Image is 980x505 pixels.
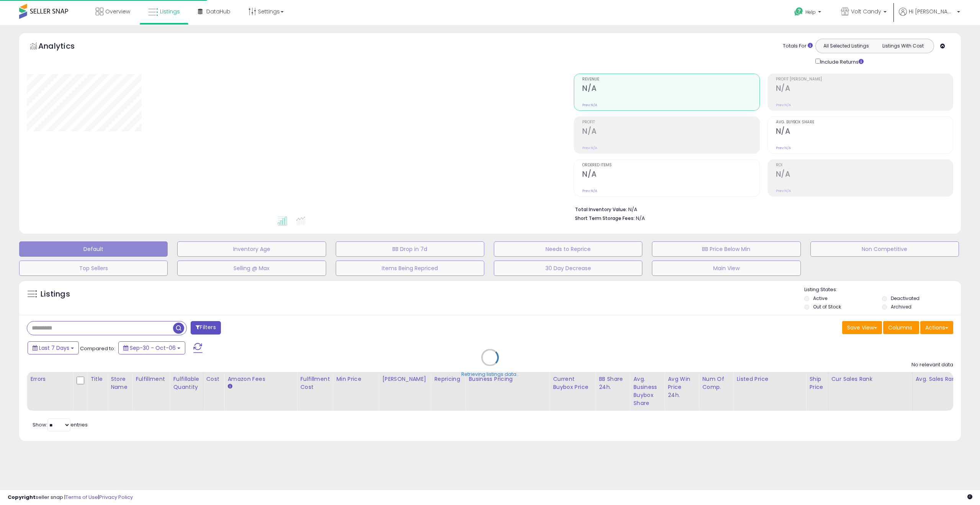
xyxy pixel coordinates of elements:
a: Help [788,1,829,25]
button: BB Price Below Min [652,241,800,257]
button: Non Competitive [810,241,959,257]
h2: N/A [582,127,759,137]
h2: N/A [582,170,759,180]
h2: N/A [582,84,759,94]
a: Hi [PERSON_NAME] [899,8,960,25]
span: Overview [105,8,130,15]
h5: Analytics [38,41,90,53]
button: Items Being Repriced [336,261,484,276]
button: Default [19,241,168,257]
li: N/A [575,204,947,213]
button: BB Drop in 7d [336,241,484,257]
button: Listings With Cost [874,41,931,51]
small: Prev: N/A [582,189,597,193]
span: Profit [PERSON_NAME] [776,77,953,82]
i: Get Help [794,7,804,16]
button: All Selected Listings [818,41,875,51]
b: Total Inventory Value: [575,206,627,213]
b: Short Term Storage Fees: [575,215,635,221]
button: 30 Day Decrease [494,261,642,276]
h2: N/A [776,84,953,94]
h2: N/A [776,170,953,180]
small: Prev: N/A [776,103,791,107]
button: Inventory Age [177,241,326,257]
span: Avg. Buybox Share [776,120,953,125]
button: Top Sellers [19,261,168,276]
span: Volt Candy [851,8,881,15]
span: DataHub [206,8,230,15]
small: Prev: N/A [776,189,791,193]
button: Main View [652,261,800,276]
button: Needs to Reprice [494,241,642,257]
span: Ordered Items [582,163,759,167]
button: Selling @ Max [177,261,326,276]
span: Listings [160,8,180,15]
span: Revenue [582,77,759,82]
small: Prev: N/A [582,146,597,150]
span: Hi [PERSON_NAME] [909,8,955,15]
small: Prev: N/A [582,103,597,107]
span: Profit [582,120,759,125]
div: Include Returns [810,57,873,66]
h2: N/A [776,127,953,137]
small: Prev: N/A [776,146,791,150]
div: Retrieving listings data.. [461,371,519,378]
span: ROI [776,163,953,167]
span: N/A [636,215,645,222]
span: Help [805,9,816,15]
div: Totals For [783,43,813,50]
